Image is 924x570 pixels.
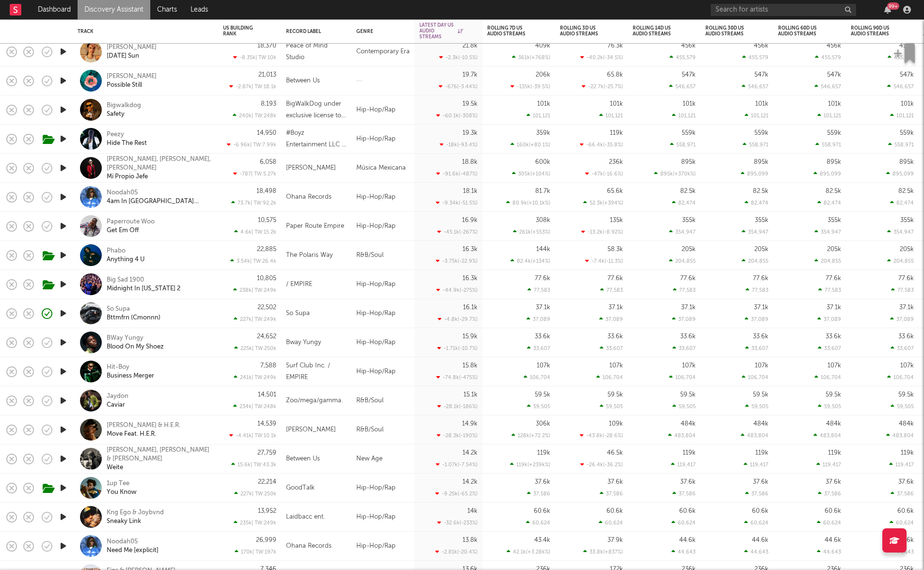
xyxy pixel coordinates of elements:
div: 77,583 [600,287,623,293]
div: So Supa [286,308,310,319]
div: 361k ( +768 % ) [512,54,550,61]
div: [PERSON_NAME] [107,72,157,81]
div: 82,474 [672,200,696,206]
div: 359k [536,130,550,136]
div: 456k [754,43,768,49]
div: 106,704 [814,374,841,380]
a: Big Sad 1900 [107,276,144,285]
div: 4.6k | TW: 15.2k [223,229,276,235]
div: 82.5k [826,188,841,194]
div: 895k ( +370k % ) [654,171,696,177]
a: Possible Still [107,81,142,90]
a: Anything 4 U [107,255,144,264]
div: 101k [755,101,768,107]
div: Hip-Hop/Rap [351,125,414,154]
div: 558,971 [815,142,841,148]
div: -7.4k ( -11.3 % ) [585,258,623,264]
div: 77.6k [680,275,696,282]
div: 80.9k ( +10.1k % ) [506,200,550,206]
div: 355k [900,217,914,223]
a: [PERSON_NAME] [107,43,157,52]
div: 99 + [887,2,899,10]
div: 82.5k [898,188,914,194]
button: 99+ [884,6,891,14]
div: 8,193 [261,101,276,107]
div: Rolling 30D US Audio Streams [705,25,754,37]
div: -1.71k ( -10.7 % ) [437,345,478,351]
div: Move Feat. H.E.R. [107,430,156,439]
a: Phabo [107,247,126,255]
div: 558,971 [670,142,696,148]
a: Business Merger [107,372,154,380]
a: [DATE] Sun [107,52,139,61]
div: Paper Route Empire [286,221,344,232]
div: 77.6k [607,275,623,282]
a: Bigwalkdog [107,101,141,110]
div: -18k ( -93.4 % ) [440,142,478,148]
div: 33,607 [818,345,841,351]
div: Rolling 3D US Audio Streams [560,25,608,37]
div: 354,947 [887,229,914,235]
a: 4am In [GEOGRAPHIC_DATA] [explicit] [107,197,211,206]
div: 33.6k [607,333,623,340]
a: Bttmfrn (Cmonnn) [107,314,160,322]
div: 409k [535,43,550,49]
div: 37.1k [608,304,623,311]
div: -44.9k ( -275 % ) [436,287,478,293]
a: Hide The Rest [107,139,147,148]
div: 107k [828,363,841,369]
div: 238k | TW: 249k [223,287,276,293]
div: 16.1k [463,304,478,311]
div: 205k [827,246,841,253]
a: Safety [107,110,125,119]
div: 82,474 [890,200,914,206]
div: 65.6k [607,188,623,194]
div: 15.9k [462,333,478,340]
a: Need Me [explicit] [107,546,159,555]
a: Get Em Off [107,226,139,235]
div: 37.1k [754,304,768,311]
div: Weite [107,463,123,472]
div: Noodah05 [107,189,138,197]
div: 101k [610,101,623,107]
div: 558,971 [888,142,914,148]
div: 37.1k [681,304,696,311]
div: -9.34k ( -51.5 % ) [436,200,478,206]
div: -135k ( -39.5 % ) [510,83,550,90]
div: 206k [536,72,550,78]
div: 37,089 [599,316,623,322]
div: 559k [682,130,696,136]
div: 107k [537,363,550,369]
div: 82,474 [817,200,841,206]
div: -787 | TW: 5.27k [223,171,276,177]
div: So Supa [107,305,130,314]
a: [PERSON_NAME], [PERSON_NAME] & [PERSON_NAME] [107,446,211,463]
a: Hit-Boy [107,363,129,372]
div: BigWalkDog under exclusive license to UnitedMasters LLC [286,98,347,122]
div: 547k [827,72,841,78]
div: Hip-Hop/Rap [351,183,414,212]
div: 77.6k [826,275,841,282]
div: Peezy [107,130,124,139]
div: 227k | TW: 249k [223,316,276,322]
div: 354,947 [742,229,768,235]
div: Rolling 60D US Audio Streams [778,25,827,37]
div: Hip-Hop/Rap [351,95,414,125]
a: [PERSON_NAME], [PERSON_NAME], [PERSON_NAME] [107,155,211,173]
div: 107k [682,363,696,369]
div: 559k [754,130,768,136]
div: Between Us [286,75,320,87]
div: 33,607 [527,345,550,351]
a: Jaydon [107,392,128,401]
div: 895,099 [741,171,768,177]
div: 82.4k ( +134 % ) [510,258,550,264]
div: 37,089 [745,316,768,322]
div: 895k [827,159,841,165]
div: Ohana Records [286,191,332,203]
div: 16.9k [462,217,478,223]
div: 225k | TW: 250k [223,345,276,351]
